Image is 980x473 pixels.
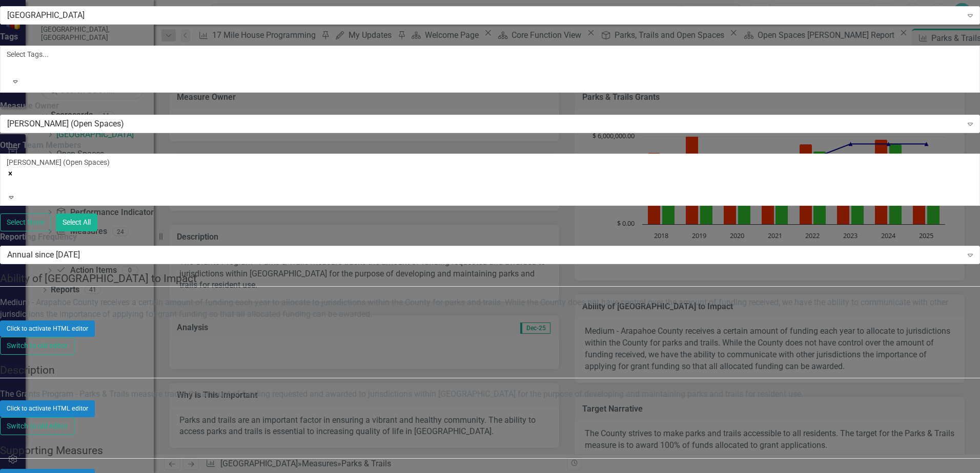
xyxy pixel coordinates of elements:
div: Select Tags... [7,49,973,59]
button: Select All [56,213,97,231]
div: Remove Glen Poole (Open Spaces) [7,167,973,178]
div: [GEOGRAPHIC_DATA] [7,10,962,21]
div: Annual since [DATE] [7,249,962,261]
div: [PERSON_NAME] (Open Spaces) [7,118,962,130]
div: [PERSON_NAME] (Open Spaces) [7,157,973,167]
